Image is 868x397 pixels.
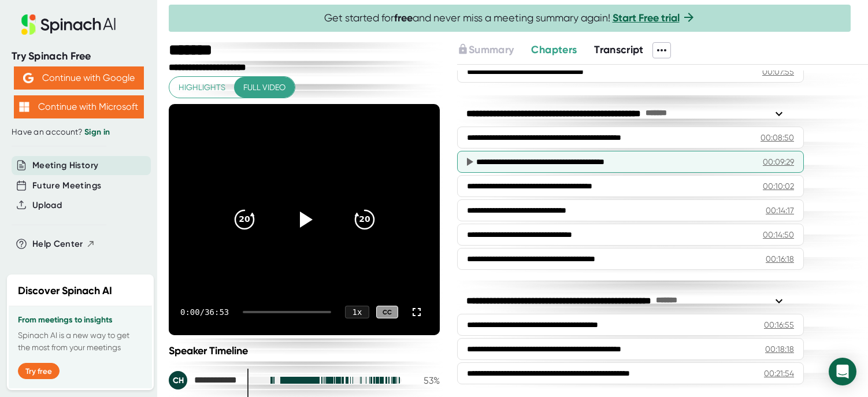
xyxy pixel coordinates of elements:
[531,42,577,58] button: Chapters
[169,77,235,98] button: Highlights
[764,319,794,331] div: 00:16:55
[32,238,83,251] span: Help Center
[179,80,225,95] span: Highlights
[411,375,440,386] div: 53 %
[766,205,794,216] div: 00:14:17
[169,344,440,357] div: Speaker Timeline
[12,50,146,63] div: Try Spinach Free
[14,95,144,118] button: Continue with Microsoft
[243,80,285,95] span: Full video
[14,66,144,90] button: Continue with Google
[457,42,531,58] div: Upgrade to access
[18,283,112,299] h2: Discover Spinach AI
[32,199,62,212] button: Upload
[234,77,295,98] button: Full video
[376,306,398,319] div: CC
[531,43,577,56] span: Chapters
[765,343,794,355] div: 00:18:18
[84,127,110,137] a: Sign in
[324,12,696,25] span: Get started for and never miss a meeting summary again!
[763,229,794,240] div: 00:14:50
[763,180,794,192] div: 00:10:02
[761,132,794,143] div: 00:08:50
[32,238,95,251] button: Help Center
[18,316,143,325] h3: From meetings to insights
[766,253,794,265] div: 00:16:18
[594,43,644,56] span: Transcript
[32,179,101,192] button: Future Meetings
[180,307,229,317] div: 0:00 / 36:53
[169,371,238,389] div: Chris Hardee
[12,127,146,138] div: Have an account?
[763,156,794,168] div: 00:09:29
[829,358,856,385] div: Open Intercom Messenger
[613,12,680,24] a: Start Free trial
[18,363,60,379] button: Try free
[457,42,514,58] button: Summary
[32,159,98,172] button: Meeting History
[469,43,514,56] span: Summary
[18,329,143,354] p: Spinach AI is a new way to get the most from your meetings
[762,66,794,77] div: 00:07:55
[394,12,413,24] b: free
[764,368,794,379] div: 00:21:54
[594,42,644,58] button: Transcript
[169,371,187,389] div: CH
[345,306,369,318] div: 1 x
[23,73,34,83] img: Aehbyd4JwY73AAAAAElFTkSuQmCC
